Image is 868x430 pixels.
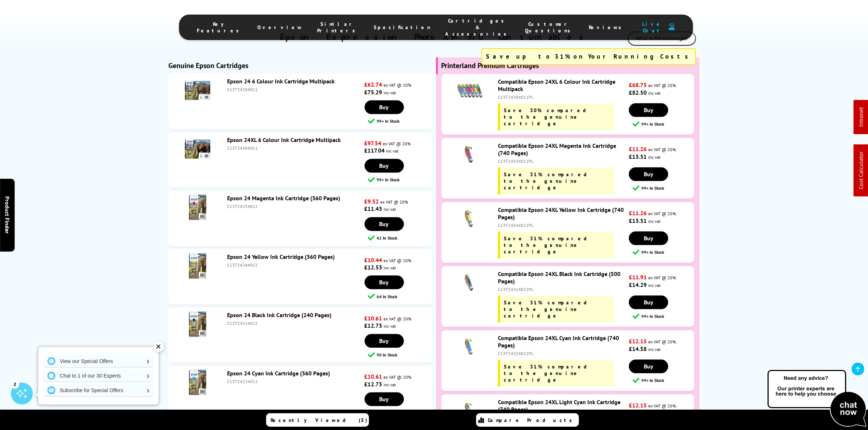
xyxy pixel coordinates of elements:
span: Buy [644,170,653,178]
img: user-headset-duotone.svg [669,23,675,30]
strong: £11.26 [629,209,647,217]
div: C13T24224012 [227,379,363,384]
span: ex VAT @ 20% [384,258,412,263]
span: Buy [379,337,389,344]
strong: £12.53 [365,264,382,271]
div: C13T24214012 [227,320,363,326]
span: ex VAT @ 20% [383,141,411,146]
span: ex VAT @ 20% [648,83,676,88]
img: Compatible Epson 24XL Black Ink Cartridge (500 Pages) [457,270,483,296]
span: Live Chat [640,21,665,34]
span: Customer Questions [525,21,575,34]
strong: £68.75 [629,81,647,88]
span: Reviews [589,24,626,31]
a: Chat to 1 of our 30 Experts [44,370,153,382]
img: Compatible Epson 24XL Light Cyan Ink Cartridge (740 Pages) [457,398,483,424]
img: Epson 24 6 Colour Ink Cartridge Multipack [185,78,210,103]
a: Compatible Epson 24XL Cyan Ink Cartridge (740 Pages) [498,334,619,349]
div: C13T24384011 [227,145,363,151]
a: Epson 24 Magenta Ink Cartridge (360 Pages) [227,194,340,202]
span: inc vat [384,90,396,95]
span: inc vat [384,206,396,212]
span: inc vat [648,283,661,288]
div: C13T24284011 [227,87,363,92]
div: C13T24244012 [227,262,363,268]
div: Save up to 31% on Your Running Costs [482,48,696,65]
a: Compatible Epson 24XL Yellow Ink Cartridge (740 Pages) [498,206,624,221]
span: Product Finder [4,196,11,234]
strong: £75.29 [365,88,382,96]
div: 99+ In Stock [632,249,694,256]
div: 99+ In Stock [368,118,432,125]
span: Overview [258,24,303,31]
span: inc vat [386,148,399,154]
span: Buy [379,103,389,111]
span: inc vat [384,265,396,271]
strong: £12.15 [629,402,647,409]
span: Buy [644,299,653,306]
span: inc vat [384,382,396,387]
span: Save 31% compared to the genuine cartridge [504,171,594,191]
strong: £82.50 [629,89,647,96]
a: Compare Products [476,413,579,427]
a: Compatible Epson 24XL 6 Colour Ink Cartridge Multipack [498,78,615,92]
img: Compatible Epson 24XL Cyan Ink Cartridge (740 Pages) [457,334,483,360]
img: Compatible Epson 24XL Yellow Ink Cartridge (740 Pages) [457,206,483,232]
strong: £13.51 [629,153,647,160]
span: ex VAT @ 20% [384,82,412,88]
span: ex VAT @ 20% [648,147,676,152]
span: inc vat [648,218,661,224]
span: Buy [379,162,389,169]
span: Save 31% compared to the genuine cartridge [504,363,594,383]
strong: £62.74 [365,81,382,88]
span: Cartridges & Accessories [445,17,511,37]
img: Compatible Epson 24XL Magenta Ink Cartridge (740 Pages) [457,142,483,167]
div: 64 In Stock [368,293,432,300]
div: 90 In Stock [368,351,432,358]
div: C13T24314012PL [498,287,627,292]
span: Specification [374,24,431,31]
strong: £14.29 [629,281,647,288]
span: Key Features [197,21,243,34]
strong: £13.51 [629,217,647,224]
span: Buy [644,234,653,242]
strong: £9.52 [365,198,379,205]
span: inc vat [648,154,661,160]
img: Compatible Epson 24XL 6 Colour Ink Cartridge Multipack [457,78,483,103]
strong: £14.58 [629,345,647,352]
div: 99+ In Stock [632,185,694,192]
div: C13T24344012PL [498,222,627,228]
a: Recently Viewed (5) [266,413,369,427]
strong: £12.73 [365,380,382,388]
strong: £11.26 [629,145,647,153]
div: 42 In Stock [368,234,432,241]
a: Epson 24XL 6 Colour Ink Cartridge Multipack [227,136,341,143]
span: ex VAT @ 20% [648,211,676,216]
img: Epson 24 Magenta Ink Cartridge (360 Pages) [185,194,210,220]
a: Cost Calculator [857,152,865,189]
a: Compatible Epson 24XL Black Ink Cartridge (500 Pages) [498,270,620,285]
span: ex VAT @ 20% [648,339,676,344]
div: 2 [11,380,19,388]
div: C13T24334012PL [498,158,627,164]
div: 99+ In Stock [632,121,694,127]
span: Save 30% compared to the genuine cartridge [504,107,593,127]
span: inc vat [384,323,396,329]
strong: £12.15 [629,338,647,345]
a: Epson 24 Yellow Ink Cartridge (360 Pages) [227,253,335,260]
img: Open Live Chat window [766,369,868,429]
span: inc vat [648,90,661,96]
span: ex VAT @ 20% [648,275,676,280]
img: Epson 24 Yellow Ink Cartridge (360 Pages) [185,253,210,279]
a: Epson 24 Cyan Ink Cartridge (360 Pages) [227,370,330,377]
div: C13T24384011PL [498,94,627,100]
span: Buy [379,279,389,286]
div: C13T24324012PL [498,351,627,356]
a: Subscribe for Special Offers [44,384,153,396]
strong: £11.91 [629,273,647,281]
span: Similar Printers [318,21,359,34]
strong: £11.43 [365,205,382,212]
img: Epson 24XL 6 Colour Ink Cartridge Multipack [185,136,210,162]
span: Save 31% compared to the genuine cartridge [504,299,594,319]
strong: £14.58 [629,409,647,417]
